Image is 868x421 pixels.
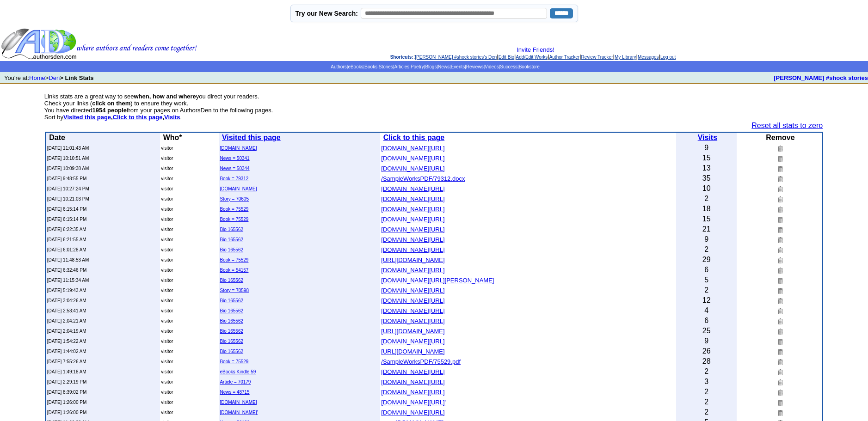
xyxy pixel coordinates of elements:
[381,206,444,213] font: [DOMAIN_NAME][URL]
[161,298,173,303] font: visitor
[774,74,868,81] a: [PERSON_NAME] #shock stories
[220,298,243,303] a: Bio 165562
[220,166,249,171] a: News = 50344
[776,226,783,233] img: Remove this link
[499,55,514,60] a: Edit Bio
[220,308,243,313] a: Bio 165562
[47,196,89,201] font: [DATE] 10:21:03 PM
[425,64,437,69] a: Blogs
[381,327,444,335] a: [URL][DOMAIN_NAME]
[220,400,257,405] a: [DOMAIN_NAME]
[381,287,444,294] font: [DOMAIN_NAME][URL]
[381,297,444,304] font: [DOMAIN_NAME][URL]
[676,265,737,275] td: 6
[676,346,737,356] td: 26
[161,217,173,222] font: visitor
[199,46,867,60] div: : | | | | | | |
[776,175,783,182] img: Remove this link
[220,379,251,384] a: Article = 70179
[676,204,737,214] td: 18
[220,207,248,212] a: Book = 75529
[776,348,783,355] img: Remove this link
[220,176,248,181] a: Book = 79312
[381,164,444,172] a: [DOMAIN_NAME][URL]
[381,154,444,162] a: [DOMAIN_NAME][URL]
[161,318,173,323] font: visitor
[220,186,257,191] a: [DOMAIN_NAME]
[381,388,444,396] a: [DOMAIN_NAME][URL]
[776,368,783,375] img: Remove this link
[485,64,499,69] a: Videos
[615,55,636,60] a: My Library
[438,64,449,69] a: News
[47,166,89,171] font: [DATE] 10:09:38 AM
[47,247,86,252] font: [DATE] 6:01:28 AM
[381,307,444,314] font: [DOMAIN_NAME][URL]
[161,369,173,374] font: visitor
[698,134,717,141] b: Visits
[776,165,783,172] img: Remove this link
[381,215,444,223] a: [DOMAIN_NAME][URL]
[776,307,783,314] img: Remove this link
[381,399,446,406] font: [DOMAIN_NAME][URL]'
[776,195,783,202] img: Remove this link
[676,194,737,204] td: 2
[519,64,540,69] a: Bookstore
[381,357,461,365] a: /SampleWorksPDF/75529.pdf
[394,64,409,69] a: Articles
[161,146,173,151] font: visitor
[381,317,444,324] font: [DOMAIN_NAME][URL]
[676,285,737,295] td: 2
[164,114,180,121] b: Visits
[381,389,444,396] font: [DOMAIN_NAME][URL]
[381,398,446,406] a: [DOMAIN_NAME][URL]'
[676,356,737,366] td: 28
[676,244,737,255] td: 2
[161,156,173,161] font: visitor
[776,236,783,243] img: Remove this link
[220,288,249,293] a: Story = 70598
[676,305,737,316] td: 4
[381,195,444,202] a: [DOMAIN_NAME][URL]
[113,114,164,121] b: ,
[776,399,783,406] img: Remove this link
[161,176,173,181] font: visitor
[47,329,86,334] font: [DATE] 2:04:19 AM
[381,286,444,294] a: [DOMAIN_NAME][URL]
[220,390,249,395] a: News = 48715
[381,367,444,375] a: [DOMAIN_NAME][URL]
[676,163,737,173] td: 13
[47,339,86,344] font: [DATE] 1:54:22 AM
[676,143,737,153] td: 9
[676,387,737,397] td: 2
[383,134,444,141] b: Click to this page
[676,153,737,163] td: 15
[379,64,393,69] a: Stories
[47,298,86,303] font: [DATE] 3:04:26 AM
[381,184,444,192] a: [DOMAIN_NAME][URL]
[364,64,377,69] a: Books
[776,246,783,253] img: Remove this link
[381,225,444,233] a: [DOMAIN_NAME][URL]
[47,176,86,181] font: [DATE] 9:48:55 PM
[676,407,737,417] td: 2
[676,224,737,234] td: 21
[60,74,93,81] b: > Link Stats
[161,410,173,415] font: visitor
[47,308,86,313] font: [DATE] 2:53:41 AM
[4,74,94,81] font: You're at: >
[161,268,173,273] font: visitor
[47,227,86,232] font: [DATE] 6:22:35 AM
[134,93,196,100] b: when, how and where
[161,237,173,242] font: visitor
[676,173,737,183] td: 35
[161,359,173,364] font: visitor
[47,237,86,242] font: [DATE] 6:21:55 AM
[776,297,783,304] img: Remove this link
[381,408,444,416] a: [DOMAIN_NAME][URL]
[161,329,173,334] font: visitor
[161,166,173,171] font: visitor
[47,359,86,364] font: [DATE] 7:55:26 AM
[220,257,248,262] a: Book = 75529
